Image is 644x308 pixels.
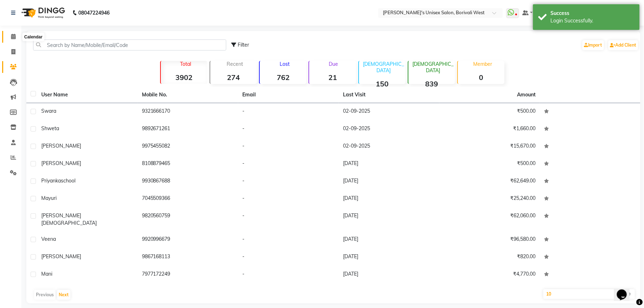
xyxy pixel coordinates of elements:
td: ₹1,660.00 [439,121,540,138]
td: - [238,138,339,155]
td: 9867168113 [138,249,238,266]
span: Veena [41,236,56,242]
th: Last Visit [339,87,439,103]
p: Total [164,61,207,67]
td: 9975455082 [138,138,238,155]
span: school [61,177,75,184]
td: [DATE] [339,173,439,190]
p: Due [311,61,356,67]
td: - [238,155,339,173]
td: ₹62,060.00 [439,208,540,231]
th: Mobile No. [138,87,238,103]
th: Email [238,87,339,103]
td: - [238,266,339,283]
td: ₹500.00 [439,155,540,173]
span: Filter [238,42,249,48]
td: - [238,249,339,266]
td: [DATE] [339,155,439,173]
td: [DATE] [339,249,439,266]
td: - [238,121,339,138]
strong: 21 [309,73,356,82]
td: - [238,103,339,121]
td: [DATE] [339,208,439,231]
span: [PERSON_NAME] [41,253,81,260]
p: Recent [213,61,257,67]
td: 7045509366 [138,190,238,208]
span: shweta [41,125,59,132]
th: User Name [37,87,138,103]
td: 02-09-2025 [339,138,439,155]
td: ₹96,580.00 [439,231,540,249]
td: - [238,208,339,231]
span: mani [41,271,52,277]
input: Search by Name/Mobile/Email/Code [33,39,226,51]
td: ₹820.00 [439,249,540,266]
td: 02-09-2025 [339,121,439,138]
p: [DEMOGRAPHIC_DATA] [411,61,455,74]
td: ₹25,240.00 [439,190,540,208]
td: - [238,190,339,208]
span: [PERSON_NAME] [41,160,81,166]
strong: 3902 [161,73,207,82]
td: 9930867688 [138,173,238,190]
td: ₹15,670.00 [439,138,540,155]
span: swara [41,108,56,114]
span: [PERSON_NAME] [41,212,81,219]
strong: 274 [210,73,257,82]
td: 9321666170 [138,103,238,121]
img: logo [18,3,67,23]
div: Success [551,10,634,17]
td: - [238,231,339,249]
td: [DATE] [339,190,439,208]
td: ₹500.00 [439,103,540,121]
strong: 762 [260,73,306,82]
td: ₹62,649.00 [439,173,540,190]
p: Member [461,61,505,67]
td: 9892671261 [138,121,238,138]
strong: 0 [458,73,505,82]
strong: 150 [359,79,406,88]
td: 9820560759 [138,208,238,231]
span: [DEMOGRAPHIC_DATA] [41,220,97,226]
td: ₹4,770.00 [439,266,540,283]
td: [DATE] [339,231,439,249]
strong: 839 [408,79,455,88]
span: [PERSON_NAME] [41,143,81,149]
th: Amount [513,87,540,103]
iframe: chat widget [614,280,637,301]
span: Priyanka [41,177,61,184]
a: Import [582,40,604,50]
div: Calendar [22,33,44,41]
span: Mayuri [41,195,57,201]
button: Next [57,290,70,300]
td: - [238,173,339,190]
td: 02-09-2025 [339,103,439,121]
a: Add Client [608,40,638,50]
td: 7977172249 [138,266,238,283]
p: Lost [263,61,306,67]
td: 9920996679 [138,231,238,249]
b: 08047224946 [78,3,110,23]
td: [DATE] [339,266,439,283]
p: [DEMOGRAPHIC_DATA] [362,61,406,74]
td: 8108879465 [138,155,238,173]
div: Login Successfully. [551,17,634,25]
